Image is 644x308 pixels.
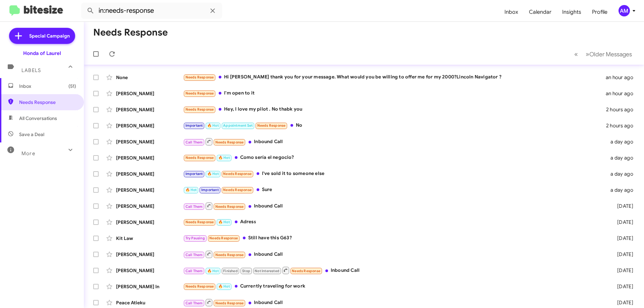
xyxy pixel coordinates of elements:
[183,283,606,290] div: Currently traveling for work
[19,115,57,122] span: All Conversations
[183,250,606,258] div: Inbound Call
[116,219,183,226] div: [PERSON_NAME]
[223,123,253,128] span: Appointment Set
[116,235,183,242] div: Kit Law
[606,187,639,193] div: a day ago
[606,251,639,258] div: [DATE]
[183,298,606,307] div: Inbound Call
[185,123,203,128] span: Important
[185,301,203,305] span: Call Them
[257,123,286,128] span: Needs Response
[185,156,214,160] span: Needs Response
[223,269,238,273] span: Finished
[185,284,214,289] span: Needs Response
[68,83,76,89] span: (51)
[215,253,244,257] span: Needs Response
[606,203,639,209] div: [DATE]
[606,283,639,290] div: [DATE]
[23,50,61,57] div: Honda of Laurel
[589,51,632,58] span: Older Messages
[116,283,183,290] div: [PERSON_NAME] In
[606,90,639,97] div: an hour ago
[215,204,244,209] span: Needs Response
[116,74,183,81] div: None
[116,155,183,161] div: [PERSON_NAME]
[185,91,214,96] span: Needs Response
[183,218,606,226] div: Adress
[185,236,205,240] span: Try Pausing
[81,3,222,19] input: Search
[223,172,252,176] span: Needs Response
[21,150,35,157] span: More
[242,269,250,273] span: Stop
[606,267,639,274] div: [DATE]
[183,137,606,146] div: Inbound Call
[185,269,203,273] span: Call Them
[619,5,630,16] div: AM
[29,33,70,39] span: Special Campaign
[116,299,183,306] div: Peace Atieku
[19,131,44,138] span: Save a Deal
[185,188,197,192] span: 🔥 Hot
[116,251,183,258] div: [PERSON_NAME]
[570,47,582,61] button: Previous
[606,155,639,161] div: a day ago
[582,47,636,61] button: Next
[255,269,279,273] span: Not Interested
[209,236,238,240] span: Needs Response
[499,2,524,22] span: Inbox
[606,299,639,306] div: [DATE]
[606,106,639,113] div: 2 hours ago
[292,269,320,273] span: Needs Response
[524,2,557,22] a: Calendar
[183,170,606,178] div: I've sold it to someone else
[223,188,252,192] span: Needs Response
[201,188,219,192] span: Important
[587,2,613,22] span: Profile
[613,5,637,16] button: AM
[116,267,183,274] div: [PERSON_NAME]
[606,219,639,226] div: [DATE]
[116,138,183,145] div: [PERSON_NAME]
[215,301,244,305] span: Needs Response
[116,171,183,177] div: [PERSON_NAME]
[183,266,606,274] div: Inbound Call
[19,99,76,106] span: Needs Response
[606,235,639,242] div: [DATE]
[116,106,183,113] div: [PERSON_NAME]
[19,83,76,89] span: Inbox
[185,140,203,144] span: Call Them
[557,2,587,22] a: Insights
[218,156,230,160] span: 🔥 Hot
[606,171,639,177] div: a day ago
[116,187,183,193] div: [PERSON_NAME]
[93,27,168,38] h1: Needs Response
[215,140,244,144] span: Needs Response
[574,50,578,58] span: «
[218,284,230,289] span: 🔥 Hot
[606,74,639,81] div: an hour ago
[21,67,41,73] span: Labels
[586,50,589,58] span: »
[185,172,203,176] span: Important
[218,220,230,224] span: 🔥 Hot
[116,122,183,129] div: [PERSON_NAME]
[185,253,203,257] span: Call Them
[207,123,219,128] span: 🔥 Hot
[185,204,203,209] span: Call Them
[207,172,219,176] span: 🔥 Hot
[183,154,606,162] div: Como sería el negocio?
[185,75,214,79] span: Needs Response
[116,90,183,97] div: [PERSON_NAME]
[9,28,75,44] a: Special Campaign
[183,89,606,97] div: I'm open to it
[185,107,214,112] span: Needs Response
[183,186,606,194] div: Sure
[185,220,214,224] span: Needs Response
[606,138,639,145] div: a day ago
[571,47,636,61] nav: Page navigation example
[183,106,606,113] div: Hey, I love my pilot . No thabk you
[183,73,606,81] div: Hi [PERSON_NAME] thank you for your message. What would you be willing to offer me for my 2000?Li...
